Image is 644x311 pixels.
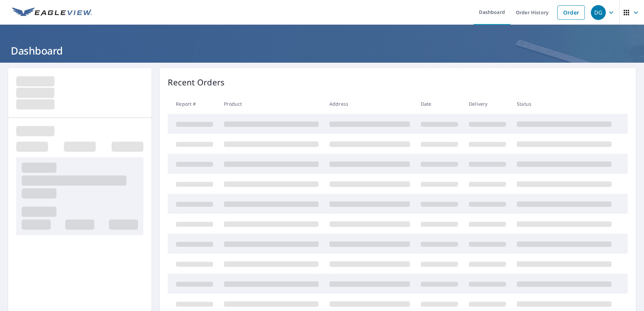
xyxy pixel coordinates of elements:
[12,7,92,18] img: EV Logo
[557,5,585,20] a: Order
[218,94,324,114] th: Product
[463,94,511,114] th: Delivery
[415,94,463,114] th: Date
[168,94,218,114] th: Report #
[511,94,617,114] th: Status
[8,44,636,58] h1: Dashboard
[591,5,606,20] div: DG
[168,76,225,88] p: Recent Orders
[324,94,415,114] th: Address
